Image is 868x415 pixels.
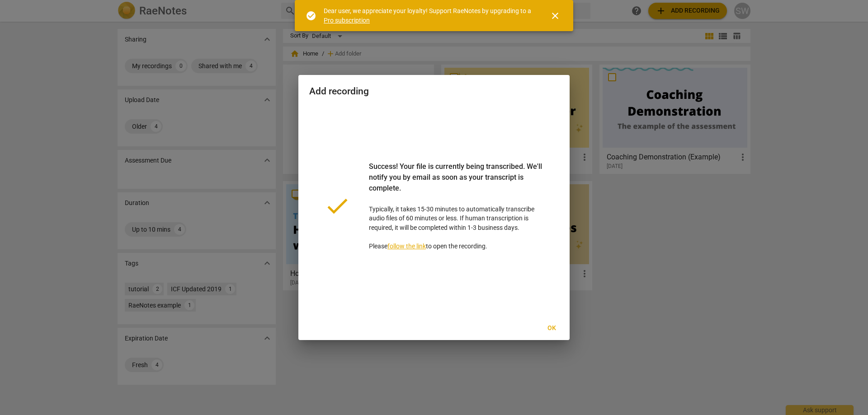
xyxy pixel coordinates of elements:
h2: Add recording [309,86,559,97]
span: Ok [544,324,559,333]
p: Typically, it takes 15-30 minutes to automatically transcribe audio files of 60 minutes or less. ... [369,161,544,251]
button: Ok [537,320,566,336]
span: check_circle [306,10,316,21]
a: follow the link [387,242,426,250]
div: Dear user, we appreciate your loyalty! Support RaeNotes by upgrading to a [324,6,533,25]
a: Pro subscription [324,17,370,24]
button: Close [544,5,566,27]
div: Success! Your file is currently being transcribed. We'll notify you by email as soon as your tran... [369,161,544,205]
span: close [550,10,561,21]
span: done [324,192,351,219]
